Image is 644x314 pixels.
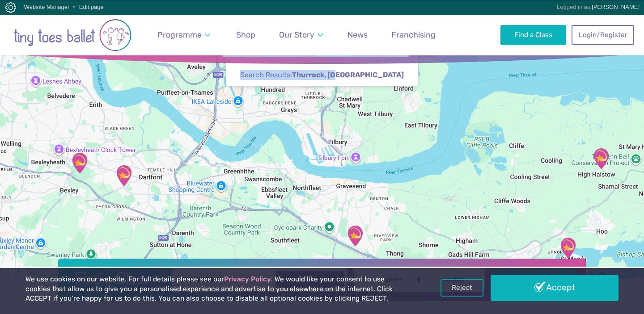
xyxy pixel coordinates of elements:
a: Find a Class [500,25,566,45]
a: Franchising [387,25,440,45]
a: Accept [491,275,619,301]
a: Reject [441,279,483,296]
img: Copper Bay Digital CMS [5,2,16,13]
strong: Thurrock, [GEOGRAPHIC_DATA] [292,71,404,79]
div: Logged in as: [557,0,640,14]
a: Website Manager [24,4,70,10]
a: Programme [153,25,215,45]
a: News [343,25,372,45]
a: Go to home page [10,14,135,55]
div: High halstow village hall [590,147,612,170]
a: Our Story [275,25,328,45]
a: Privacy Policy [224,275,271,283]
a: Login/Register [572,25,634,45]
p: We use cookies on our website. For full details please see our . We would like your consent to us... [25,275,411,304]
span: News [347,30,368,39]
a: Shop [232,25,259,45]
a: Edit page [79,4,104,10]
span: Shop [236,30,255,39]
span: Programme [157,30,202,39]
span: Franchising [391,30,436,39]
div: The Gerald Miskin Memorial Hall [344,225,366,247]
div: St Mary‘s island community centre [557,237,579,259]
a: [PERSON_NAME] [592,4,640,10]
img: tiny toes ballet [10,19,135,51]
div: The Mick Jagger Centre [113,164,135,187]
div: Hall Place Sports Pavilion [68,152,91,174]
span: Our Story [279,30,314,39]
